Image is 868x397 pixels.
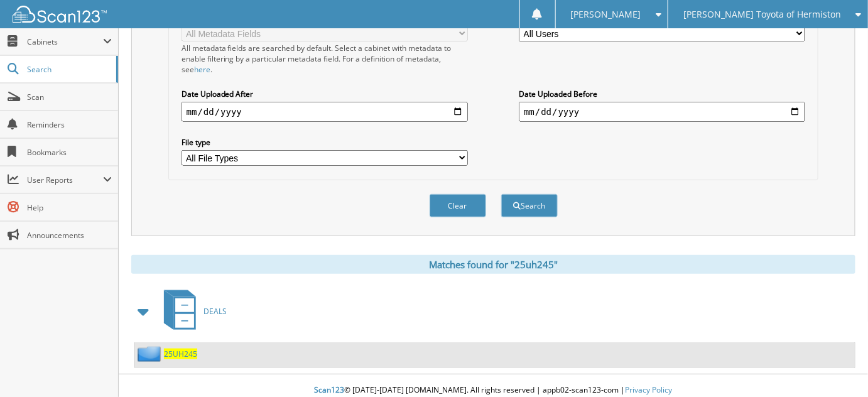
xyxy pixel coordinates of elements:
[571,11,641,18] span: [PERSON_NAME]
[138,346,164,362] img: folder2.png
[182,43,468,75] div: All metadata fields are searched by default. Select a cabinet with metadata to enable filtering b...
[519,89,805,99] label: Date Uploaded Before
[27,175,103,185] span: User Reports
[27,36,103,47] span: Cabinets
[156,286,227,336] a: DEALS
[315,384,345,395] span: Scan123
[27,64,110,75] span: Search
[27,119,112,130] span: Reminders
[626,384,673,395] a: Privacy Policy
[194,64,210,75] a: here
[203,306,227,317] span: DEALS
[13,6,107,23] img: scan123-logo-white.svg
[519,102,805,122] input: end
[131,255,855,274] div: Matches found for "25uh245"
[164,349,197,359] a: 25UH245
[501,194,558,217] button: Search
[27,147,112,158] span: Bookmarks
[182,137,468,148] label: File type
[27,230,112,241] span: Announcements
[182,102,468,122] input: start
[683,11,841,18] span: [PERSON_NAME] Toyota of Hermiston
[27,92,112,102] span: Scan
[182,89,468,99] label: Date Uploaded After
[27,202,112,213] span: Help
[430,194,486,217] button: Clear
